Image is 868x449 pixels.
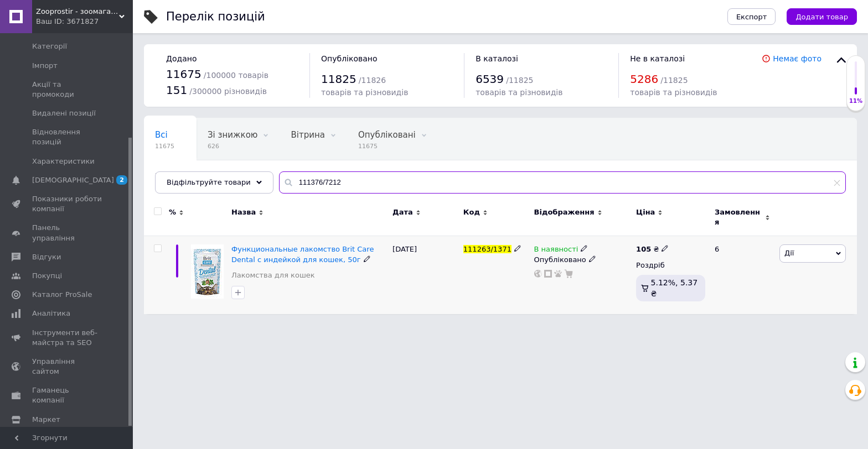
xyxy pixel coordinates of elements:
span: Відображення [534,207,595,217]
span: Покупці [32,271,62,281]
div: 11% [847,97,865,105]
span: 5286 [630,72,658,86]
span: Видалені позиції [32,108,96,118]
div: Перелік позицій [166,11,265,23]
span: Зі знижкою [208,130,257,140]
span: Опубліковано [321,54,378,63]
span: % [169,207,176,217]
span: 11675 [358,142,416,150]
span: Відновлення позицій [32,127,102,147]
div: Роздріб [636,260,705,270]
span: Додати товар [795,13,848,21]
span: Всі [155,130,168,140]
a: Немає фото [773,54,821,63]
span: Панель управління [32,223,102,243]
div: Опубліковано [534,255,631,265]
button: Експорт [727,8,776,25]
span: Показники роботи компанії [32,194,102,214]
span: / 300000 різновидів [189,87,267,96]
span: 5.12%, 5.37 ₴ [651,278,698,298]
span: Маркет [32,415,60,425]
span: Характеристики [32,156,95,166]
span: Каталог ProSale [32,290,92,300]
span: Управління сайтом [32,357,102,377]
span: Zooprostir - зоомагазин [36,7,119,17]
span: 151 [166,83,187,97]
span: Відгуки [32,252,61,262]
a: Функциональные лакомство Brit Care Dental с индейкой для кошек, 50г [231,245,374,263]
span: Дії [784,249,794,257]
span: Назва [231,207,256,217]
span: Додано [166,54,197,63]
span: / 11825 [506,76,533,85]
span: / 100000 товарів [204,71,268,80]
b: 105 [636,245,651,253]
span: Акції та промокоди [32,80,102,100]
input: Пошук по назві позиції, артикулу і пошуковим запитам [279,171,846,194]
span: Інструменти веб-майстра та SEO [32,328,102,348]
span: 6539 [476,72,504,86]
span: / 11826 [359,76,386,85]
a: Лакомства для кошек [231,270,315,280]
span: Гаманець компанії [32,385,102,405]
span: товарів та різновидів [476,88,562,97]
span: Аналітика [32,309,70,319]
span: В наявності [534,245,578,257]
div: Ваш ID: 3671827 [36,17,133,27]
span: 626 [208,142,257,150]
div: ₴ [636,244,669,254]
span: [DEMOGRAPHIC_DATA] [32,175,114,185]
span: Ціна [636,207,655,217]
span: Код [463,207,480,217]
span: Дата [392,207,413,217]
div: [DATE] [390,236,461,314]
span: 11675 [166,67,201,81]
span: Відфільтруйте товари [167,178,251,186]
div: 6 [708,236,777,314]
span: Опубліковані [358,130,416,140]
span: Замовлення [715,207,762,227]
span: 111263/1371 [463,245,512,253]
span: / 11825 [660,76,688,85]
button: Додати товар [787,8,857,25]
span: 2 [116,175,127,185]
span: товарів та різновидів [630,88,717,97]
span: 11825 [321,72,356,86]
span: 11675 [155,142,174,150]
img: Функциональные лакомство Brit Care Dental с индейкой для кошек, 50г [191,244,224,299]
span: Вітрина [291,130,324,140]
span: Експорт [736,13,767,21]
span: товарів та різновидів [321,88,408,97]
span: Імпорт [32,61,58,71]
span: Категорії [32,41,67,51]
span: Не в каталозі [630,54,685,63]
span: Приховані [155,172,200,182]
span: В каталозі [476,54,518,63]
